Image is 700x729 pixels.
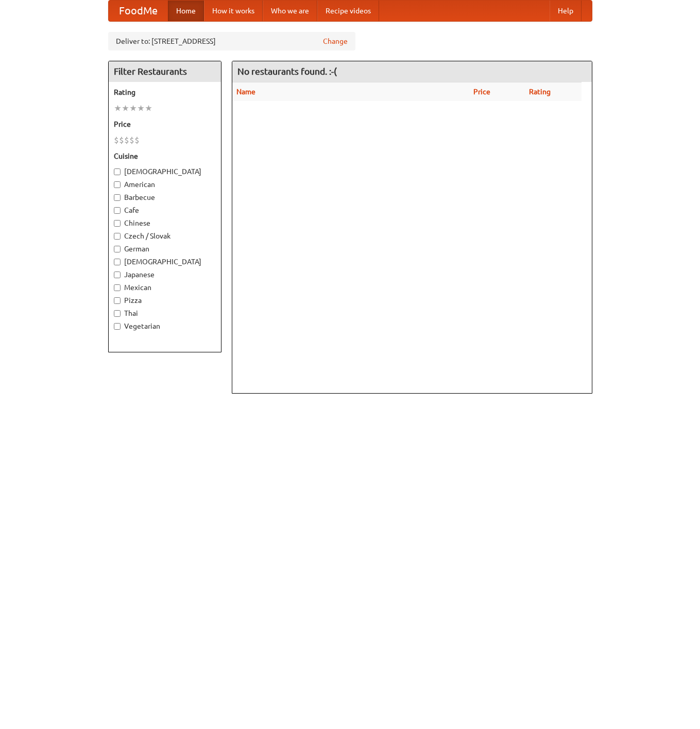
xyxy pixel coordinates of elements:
[124,134,129,146] li: $
[114,308,216,318] label: Thai
[114,192,216,202] label: Barbecue
[129,103,137,114] li: ★
[109,1,168,21] a: FoodMe
[204,1,263,21] a: How it works
[114,257,216,267] label: [DEMOGRAPHIC_DATA]
[134,134,140,146] li: $
[114,220,121,227] input: Chinese
[114,205,216,215] label: Cafe
[114,259,121,265] input: [DEMOGRAPHIC_DATA]
[114,282,216,293] label: Mexican
[114,269,216,280] label: Japanese
[114,284,121,291] input: Mexican
[317,1,379,21] a: Recipe videos
[114,194,121,201] input: Barbecue
[108,32,355,50] div: Deliver to: [STREET_ADDRESS]
[114,207,121,214] input: Cafe
[114,246,121,252] input: German
[145,103,152,114] li: ★
[550,1,582,21] a: Help
[114,151,216,161] h5: Cuisine
[473,88,490,96] a: Price
[114,321,216,331] label: Vegetarian
[114,166,216,177] label: [DEMOGRAPHIC_DATA]
[137,103,145,114] li: ★
[129,134,134,146] li: $
[323,36,348,46] a: Change
[168,1,204,21] a: Home
[114,87,216,97] h5: Rating
[114,244,216,254] label: German
[119,134,124,146] li: $
[114,231,216,241] label: Czech / Slovak
[114,181,121,188] input: American
[114,323,121,330] input: Vegetarian
[114,233,121,240] input: Czech / Slovak
[114,295,216,306] label: Pizza
[114,310,121,317] input: Thai
[114,297,121,304] input: Pizza
[122,103,129,114] li: ★
[109,61,221,82] h4: Filter Restaurants
[114,272,121,278] input: Japanese
[263,1,317,21] a: Who we are
[114,134,119,146] li: $
[237,66,337,76] ng-pluralize: No restaurants found. :-(
[236,88,255,96] a: Name
[114,179,216,190] label: American
[114,119,216,129] h5: Price
[114,103,122,114] li: ★
[114,168,121,175] input: [DEMOGRAPHIC_DATA]
[114,218,216,228] label: Chinese
[529,88,551,96] a: Rating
